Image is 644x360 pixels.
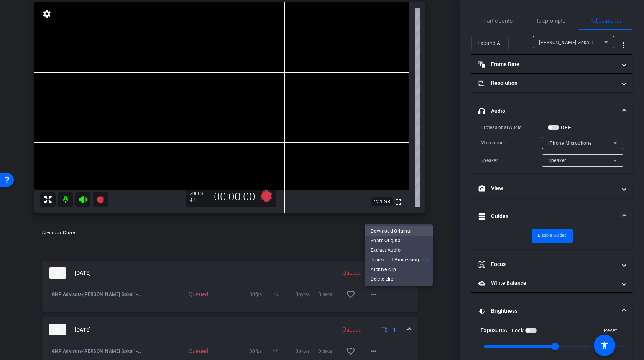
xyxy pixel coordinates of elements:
span: Transcript Processing [371,255,420,264]
span: Download Original [371,226,427,235]
span: Delete clip [371,274,427,283]
span: Archive clip [371,264,427,274]
span: Extract Audio [371,245,427,254]
span: Share Original [371,236,427,245]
